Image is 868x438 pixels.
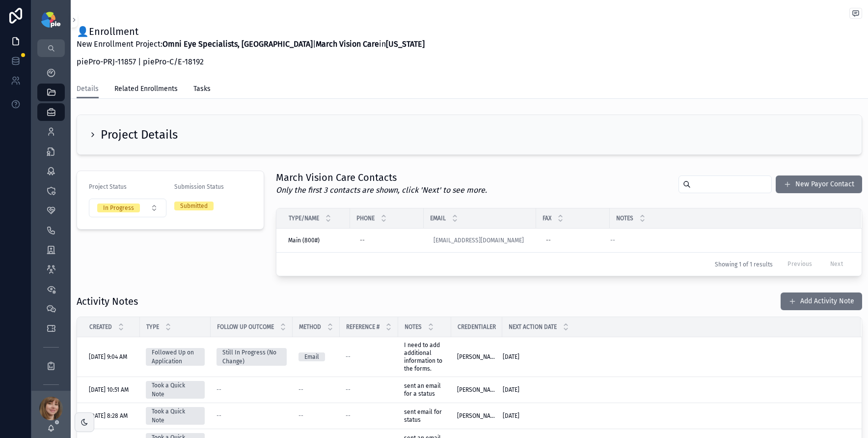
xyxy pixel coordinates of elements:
[89,412,134,420] a: [DATE] 8:28 AM
[114,80,178,100] a: Related Enrollments
[299,323,321,331] span: Method
[304,352,319,361] div: Email
[174,183,224,190] span: Submission Status
[404,341,445,373] a: I need to add additional information to the forms.
[217,386,287,394] a: --
[509,323,557,331] span: Next Action Date
[404,382,445,398] a: sent an email for a status
[542,233,604,248] a: --
[217,348,287,366] a: Still In Progress (No Change)
[610,236,615,244] span: --
[298,412,303,420] span: --
[457,353,496,361] a: [PERSON_NAME]
[616,214,633,222] span: Notes
[217,386,221,394] span: --
[77,25,425,38] h1: 👤Enrollment
[77,38,425,50] p: New Enrollment Project: | in
[346,412,351,420] span: --
[193,80,211,100] a: Tasks
[298,386,334,394] a: --
[405,323,422,331] span: Notes
[152,381,199,399] div: Took a Quick Note
[217,412,287,420] a: --
[222,348,281,366] div: Still In Progress (No Change)
[356,233,418,248] a: --
[89,353,134,361] a: [DATE] 9:04 AM
[146,407,205,425] a: Took a Quick Note
[103,204,134,212] div: In Progress
[404,382,442,397] span: sent an email for a status
[715,261,773,268] span: Showing 1 of 1 results
[180,202,208,210] div: Submitted
[781,292,862,310] button: Add Activity Note
[101,127,178,143] h2: Project Details
[404,409,443,423] span: sent email for status
[404,342,444,372] span: I need to add additional information to the forms.
[503,412,849,420] a: [DATE]
[77,80,99,99] a: Details
[77,84,99,94] span: Details
[430,214,446,222] span: Email
[503,353,519,361] span: [DATE]
[152,407,199,425] div: Took a Quick Note
[89,386,129,394] span: [DATE] 10:51 AM
[346,412,392,420] a: --
[146,348,205,366] a: Followed Up on Application
[316,39,379,49] strong: March Vision Care
[152,348,199,366] div: Followed Up on Application
[288,236,320,244] span: Main (800#)
[503,386,519,394] span: [DATE]
[360,236,365,244] div: --
[546,236,551,244] div: --
[298,352,334,361] a: Email
[434,236,524,244] a: [EMAIL_ADDRESS][DOMAIN_NAME]
[146,381,205,399] a: Took a Quick Note
[289,214,319,222] span: Type/Name
[346,353,392,361] a: --
[346,386,392,394] a: --
[503,412,519,420] span: [DATE]
[503,386,849,394] a: [DATE]
[89,323,112,331] span: Created
[457,412,496,420] a: [PERSON_NAME]
[288,236,344,244] a: Main (800#)
[77,294,138,308] h1: Activity Notes
[503,353,849,361] a: [DATE]
[386,39,425,49] strong: [US_STATE]
[89,183,127,190] span: Project Status
[276,185,487,195] em: Only the first 3 contacts are shown, click 'Next' to see more.
[356,214,375,222] span: Phone
[458,323,496,331] span: Credentialer
[457,386,496,394] a: [PERSON_NAME]
[298,412,334,420] a: --
[430,233,530,248] a: [EMAIL_ADDRESS][DOMAIN_NAME]
[276,171,487,184] h1: March Vision Care Contacts
[217,323,274,331] span: Follow Up Outcome
[217,412,221,420] span: --
[89,199,166,217] button: Select Button
[146,323,159,331] span: Type
[31,57,71,391] div: scrollable content
[89,353,127,361] span: [DATE] 9:04 AM
[346,353,351,361] span: --
[610,236,849,244] a: --
[776,175,862,193] button: New Payor Contact
[404,408,445,424] a: sent email for status
[114,84,178,94] span: Related Enrollments
[346,386,351,394] span: --
[193,84,211,94] span: Tasks
[163,39,313,49] strong: Omni Eye Specialists, [GEOGRAPHIC_DATA]
[89,412,128,420] span: [DATE] 8:28 AM
[89,386,134,394] a: [DATE] 10:51 AM
[298,386,303,394] span: --
[41,12,60,28] img: App logo
[346,323,380,331] span: Reference #
[77,56,425,68] p: piePro-PRJ-11857 | piePro-C/E-18192
[542,214,551,222] span: Fax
